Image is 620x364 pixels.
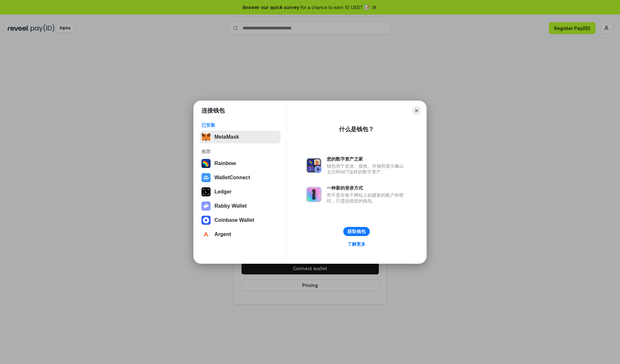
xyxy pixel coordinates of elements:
[214,217,254,223] div: Coinbase Wallet
[200,228,281,241] button: Argent
[200,131,281,143] button: MetaMask
[214,203,247,209] div: Rabby Wallet
[200,157,281,170] button: Rainbow
[339,125,374,133] div: 什么是钱包？
[327,163,407,175] div: 钱包用于发送、接收、存储和显示像以太坊和NFT这样的数字资产。
[214,231,231,237] div: Argent
[201,173,211,182] img: svg+xml,%3Csvg%20width%3D%2228%22%20height%3D%2228%22%20viewBox%3D%220%200%2028%2028%22%20fill%3D...
[214,175,250,181] div: WalletConnect
[412,106,421,115] button: Close
[201,133,211,142] img: svg+xml,%3Csvg%20fill%3D%22none%22%20height%3D%2233%22%20viewBox%3D%220%200%2035%2033%22%20width%...
[347,241,366,247] div: 了解更多
[200,171,281,184] button: WalletConnect
[200,185,281,198] button: Ledger
[201,202,211,211] img: svg+xml,%3Csvg%20xmlns%3D%22http%3A%2F%2Fwww.w3.org%2F2000%2Fsvg%22%20fill%3D%22none%22%20viewBox...
[201,107,225,114] h1: 连接钱包
[201,230,211,239] img: svg+xml,%3Csvg%20width%3D%2228%22%20height%3D%2228%22%20viewBox%3D%220%200%2028%2028%22%20fill%3D...
[214,134,239,140] div: MetaMask
[200,214,281,227] button: Coinbase Wallet
[347,229,366,234] div: 获取钱包
[201,149,279,154] div: 推荐
[327,185,407,191] div: 一种新的登录方式
[327,156,407,162] div: 您的数字资产之家
[201,216,211,225] img: svg+xml,%3Csvg%20width%3D%2228%22%20height%3D%2228%22%20viewBox%3D%220%200%2028%2028%22%20fill%3D...
[200,200,281,212] button: Rabby Wallet
[327,192,407,204] div: 而不是在每个网站上创建新的账户和密码，只需连接您的钱包。
[306,158,322,173] img: svg+xml,%3Csvg%20xmlns%3D%22http%3A%2F%2Fwww.w3.org%2F2000%2Fsvg%22%20fill%3D%22none%22%20viewBox...
[201,187,211,196] img: svg+xml,%3Csvg%20xmlns%3D%22http%3A%2F%2Fwww.w3.org%2F2000%2Fsvg%22%20width%3D%2228%22%20height%3...
[201,159,211,168] img: svg+xml,%3Csvg%20width%3D%22120%22%20height%3D%22120%22%20viewBox%3D%220%200%20120%20120%22%20fil...
[214,189,232,195] div: Ledger
[343,227,370,236] button: 获取钱包
[306,187,322,202] img: svg+xml,%3Csvg%20xmlns%3D%22http%3A%2F%2Fwww.w3.org%2F2000%2Fsvg%22%20fill%3D%22none%22%20viewBox...
[201,122,279,128] div: 已安装
[214,161,236,166] div: Rainbow
[344,240,369,248] a: 了解更多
